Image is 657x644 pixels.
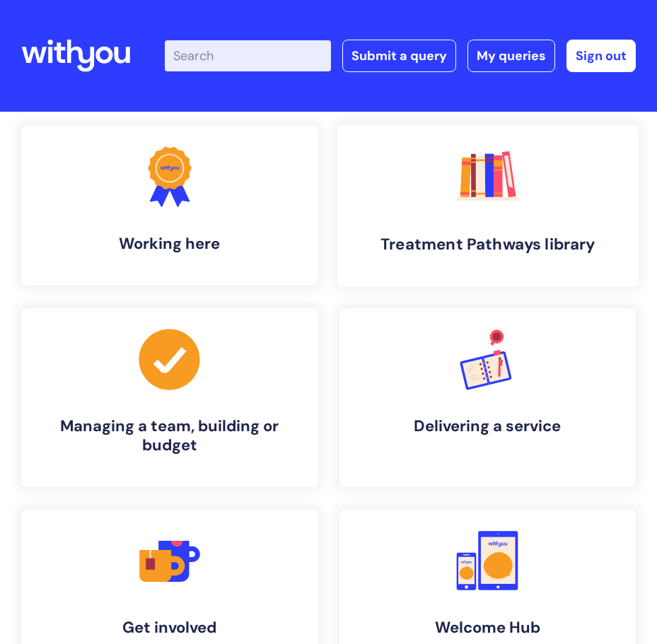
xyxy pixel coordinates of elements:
h4: Managing a team, building or budget [33,417,307,455]
a: Managing a team, building or budget [21,308,318,487]
h4: Working here [33,235,307,253]
h4: Delivering a service [351,417,625,435]
h4: Get involved [33,619,307,637]
a: Submit a query [342,40,456,72]
a: My queries [467,40,555,72]
a: Delivering a service [339,308,636,487]
a: Sign out [566,40,636,72]
h4: Treatment Pathways library [349,235,627,254]
a: Working here [21,126,318,286]
input: Search [165,40,331,71]
h4: Welcome Hub [351,619,625,637]
a: Treatment Pathways library [337,124,638,287]
div: | - [165,40,636,72]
